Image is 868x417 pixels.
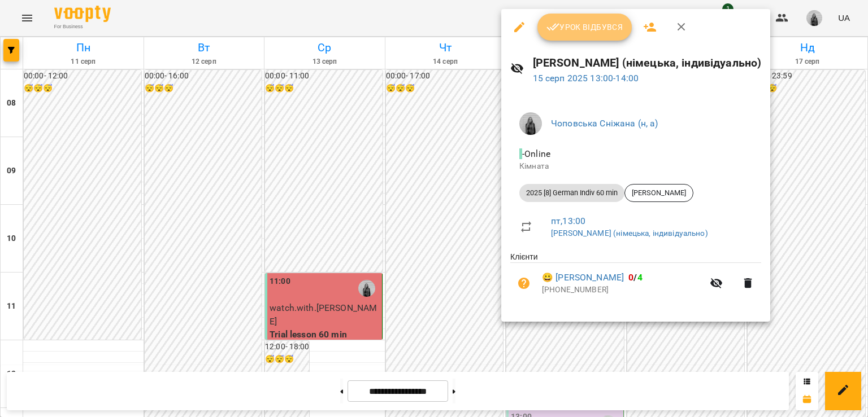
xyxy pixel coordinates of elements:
span: 4 [637,272,643,283]
p: [PHONE_NUMBER] [542,284,703,296]
ul: Клієнти [510,251,761,308]
a: [PERSON_NAME] (німецька, індивідуально) [551,229,708,238]
a: 😀 [PERSON_NAME] [542,271,624,284]
span: 0 [628,272,633,283]
span: 2025 [8] German Indiv 60 min [519,188,624,198]
span: [PERSON_NAME] [625,188,693,198]
span: - Online [519,148,553,159]
b: / [628,272,642,283]
a: Чоповська Сніжана (н, а) [551,118,658,129]
span: Урок відбувся [546,20,623,34]
img: 465148d13846e22f7566a09ee851606a.jpeg [519,112,542,135]
h6: [PERSON_NAME] (німецька, індивідуально) [533,54,762,72]
div: [PERSON_NAME] [624,184,693,202]
a: пт , 13:00 [551,216,585,226]
a: 15 серп 2025 13:00-14:00 [533,73,639,84]
button: Урок відбувся [537,14,632,41]
p: Кімната [519,161,752,172]
button: Візит ще не сплачено. Додати оплату? [510,270,537,297]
